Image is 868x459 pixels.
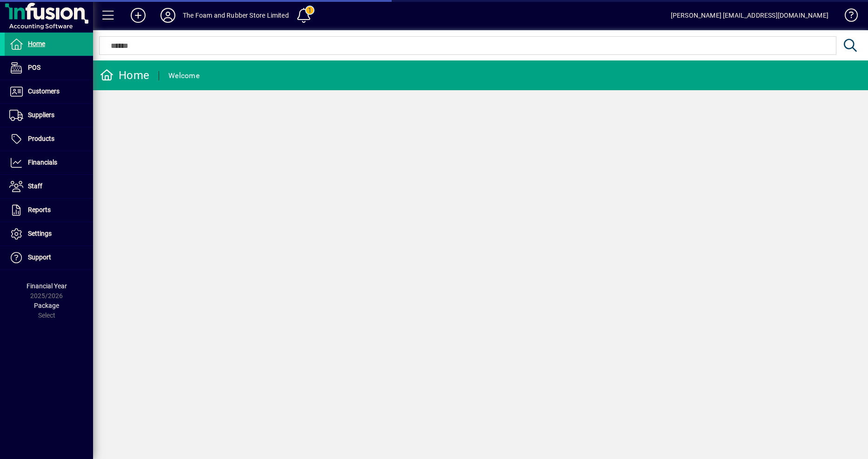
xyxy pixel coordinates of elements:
[28,182,42,190] span: Staff
[27,282,67,290] span: Financial Year
[28,64,40,71] span: POS
[838,2,856,32] a: Knowledge Base
[671,8,828,23] div: [PERSON_NAME] [EMAIL_ADDRESS][DOMAIN_NAME]
[100,68,149,83] div: Home
[5,104,93,127] a: Suppliers
[5,199,93,222] a: Reports
[5,151,93,174] a: Financials
[28,206,51,213] span: Reports
[5,56,93,80] a: POS
[123,7,153,24] button: Add
[5,175,93,198] a: Staff
[183,8,289,23] div: The Foam and Rubber Store Limited
[5,80,93,103] a: Customers
[5,222,93,246] a: Settings
[28,159,57,166] span: Financials
[5,246,93,269] a: Support
[28,230,52,237] span: Settings
[34,302,59,309] span: Package
[5,127,93,151] a: Products
[28,87,60,95] span: Customers
[28,111,54,119] span: Suppliers
[153,7,183,24] button: Profile
[28,253,51,261] span: Support
[28,40,45,47] span: Home
[28,135,54,142] span: Products
[168,68,200,83] div: Welcome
